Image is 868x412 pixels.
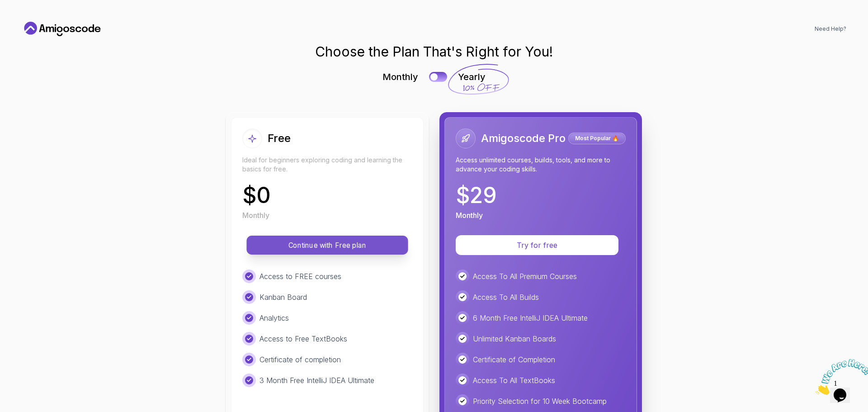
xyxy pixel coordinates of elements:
[473,396,607,407] p: Priority Selection for 10 Week Bootcamp
[22,22,103,36] a: Home link
[570,134,624,143] p: Most Popular 🔥
[473,333,556,344] p: Unlimited Kanban Boards
[481,131,566,146] h2: Amigoscode Pro
[382,71,418,83] p: Monthly
[259,333,347,344] p: Access to Free TextBooks
[473,313,588,323] p: 6 Month Free IntelliJ IDEA Ultimate
[257,240,398,251] p: Continue with Free plan
[259,313,289,323] p: Analytics
[259,292,307,303] p: Kanban Board
[456,235,618,255] button: Try for free
[242,185,271,206] p: $ 0
[473,354,555,365] p: Certificate of Completion
[473,375,555,386] p: Access To All TextBooks
[259,271,341,282] p: Access to FREE courses
[246,236,408,255] button: Continue with Free plan
[315,43,553,60] h1: Choose the Plan That's Right for You!
[473,271,577,282] p: Access To All Premium Courses
[812,355,868,398] iframe: chat widget
[456,156,626,174] p: Access unlimited courses, builds, tools, and more to advance your coding skills.
[456,185,497,206] p: $ 29
[4,4,7,11] span: 1
[815,25,846,33] a: Need Help?
[473,292,539,303] p: Access To All Builds
[467,240,608,251] p: Try for free
[259,375,374,386] p: 3 Month Free IntelliJ IDEA Ultimate
[259,354,341,365] p: Certificate of completion
[4,4,60,39] img: Chat attention grabber
[242,156,412,174] p: Ideal for beginners exploring coding and learning the basics for free.
[242,210,269,221] p: Monthly
[456,210,483,221] p: Monthly
[268,131,291,146] h2: Free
